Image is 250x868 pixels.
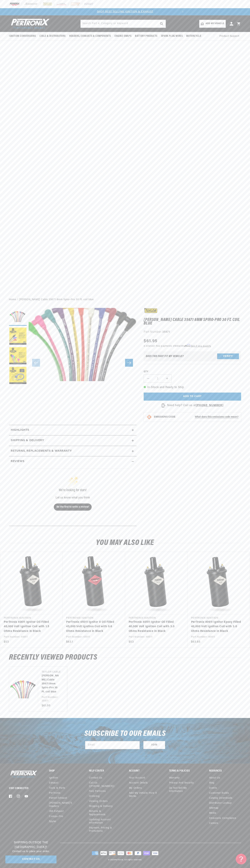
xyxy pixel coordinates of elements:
[9,18,50,30] img: Pertronix
[9,446,137,456] summary: Returns, Replacements & Warranty
[66,620,118,634] a: PerTronix 45011 Ignitor II Oil Filled 45,000 Volt Ignition Coil with 0.6 Ohms Resistance in Black
[84,730,166,737] h3: Subscribe to our emails
[144,370,241,373] label: QTY
[49,776,58,780] a: Ignition
[54,503,92,511] button: Be the first to write a review!
[5,855,56,864] a: Contact Us
[9,34,36,38] span: Ignition Conversions
[209,776,220,780] a: About Us
[143,741,165,749] button: Subscribe
[9,347,27,365] button: Load image 3 in gallery view
[169,786,201,794] a: Do not sell my information
[5,850,56,854] p: Contact us to place your order.
[49,791,60,796] a: PerTronix
[89,789,106,794] a: FAQ Pertronix
[191,345,211,347] a: See if you qualify - Learn more about Affirm Financing (opens in modal)
[9,328,27,345] button: Load image 2 in gallery view
[219,32,241,41] summary: Product Support
[135,34,157,38] span: Battery Products
[115,859,123,861] a: PerTronix
[38,32,67,40] summary: Coils & Distributors
[71,10,179,14] div: 1 of 2
[169,780,194,785] a: Privacy and Security
[133,32,159,40] summary: Battery Products
[209,801,232,806] a: Distributor Lookup
[209,821,218,826] a: Careers
[113,32,133,40] summary: Engine Swaps
[129,786,142,791] a: My orders
[175,345,179,347] span: $16
[209,786,217,791] a: Events
[184,344,190,347] span: Affirm
[9,787,37,790] p: Stay Connected
[89,809,118,817] a: Returns & Replacements
[9,770,38,778] img: Pertronix
[89,799,108,804] a: Viewing Orders
[184,32,203,40] summary: Motorcycle
[11,467,135,523] div: customer reviews
[9,308,27,326] button: Load image 1 in gallery view
[144,318,241,325] h1: [PERSON_NAME] Cable 35671 8mm Spiro-Pro 30 Ft. coil blue
[209,780,214,785] a: Blog
[146,414,152,420] img: Emissions code
[144,393,241,401] button: Add to cart
[5,840,56,850] h3: Shipping Outside the [GEOGRAPHIC_DATA]?
[124,859,142,861] small: All rights reserved.
[67,32,113,40] summary: Headers, Exhausts & Components
[144,338,157,344] span: $61.95
[9,540,241,546] h2: You may also like
[144,385,241,390] p: In-Stock and Ready to Ship
[11,438,44,443] h2: Shipping & Delivery
[146,355,184,358] div: Does This part fit My vehicle?
[9,367,27,385] button: Load image 4 in gallery view
[9,435,137,446] summary: Shipping & Delivery
[9,298,241,302] nav: breadcrumbs
[199,20,226,28] a: Add my vehicle
[154,416,175,418] strong: EMISSIONS CODE
[11,428,29,433] h2: Highlights
[161,34,183,38] span: Spark Plug Wires
[9,666,241,712] ul: Slider
[89,817,118,825] a: Updating Account Information
[19,298,94,302] a: [PERSON_NAME] Cable 35671 8mm Spiro-Pro 30 Ft. coil blue
[49,819,56,824] a: Spyke
[49,786,65,791] a: Tools & Parts
[4,620,55,634] a: PerTronix 40011 Ignitor Oil Filled 40,000 Volt Ignition Coil with 1.5 Ohms Resistance in Black
[115,34,131,38] span: Engine Swaps
[71,10,179,14] div: Announcement
[42,674,60,694] a: [PERSON_NAME] Cable 35671 8mm Spiro-Pro 30 Ft. coil blue
[154,415,238,419] button: EMISSIONS CODEWhat does this emissions code mean?
[17,496,129,499] div: Let us know what you think
[217,353,239,359] button: Verify
[144,330,241,335] div: Part Number:
[39,34,66,38] span: Coils & Distributors
[9,298,16,302] a: Home
[162,331,170,333] strong: 35671
[158,20,166,28] button: search button
[195,416,238,418] strong: What does this emissions code mean?
[11,449,72,453] h2: Returns, Replacements & Warranty
[11,459,24,464] h2: Reviews
[49,796,67,801] a: Patriot Exhaust
[49,780,58,785] a: Exhaust
[89,776,102,780] a: Contact us
[144,344,211,348] p: 4 interest-free payments of with .
[89,780,118,789] a: Call Us ([PHONE_NUMBER])
[209,811,216,816] a: Media
[129,776,145,780] a: Your account
[129,780,148,785] a: Account details
[32,359,40,367] button: Slide left
[209,796,232,801] a: Catalog Downloads
[129,791,161,799] a: Add My Vehicle: How It Works
[9,32,38,40] summary: Ignition Conversions
[196,404,223,407] a: [PHONE_NUMBER]
[159,32,185,40] summary: Spark Plug Wires
[169,776,180,780] a: Warranty
[125,359,133,367] button: Slide right
[89,794,100,799] a: Ordering
[219,34,239,38] span: Product Support
[89,825,121,834] a: Payment, Pricing & Promotions
[129,620,180,634] a: PerTronix 40511 Ignitor Oil Filled 40,000 Volt Ignition Coil with 3.0 Ohms Resistance in Black
[49,809,64,814] a: JBA Exhaust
